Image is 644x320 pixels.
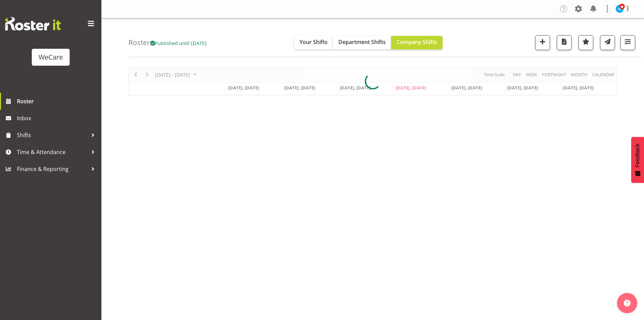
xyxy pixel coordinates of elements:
[620,35,635,50] button: Filter Shifts
[600,35,615,50] button: Send a list of all shifts for the selected filtered period to all rostered employees.
[128,39,207,46] h4: Roster
[17,147,88,157] span: Time & Attendance
[17,96,98,106] span: Roster
[624,300,630,306] img: help-xxl-2.png
[17,113,98,123] span: Inbox
[578,35,593,50] button: Highlight an important date within the roster.
[333,36,391,49] button: Department Shifts
[391,36,443,49] button: Company Shifts
[17,164,88,174] span: Finance & Reporting
[635,144,641,167] span: Feedback
[300,38,328,46] span: Your Shifts
[294,36,333,49] button: Your Shifts
[5,17,61,30] img: Rosterit website logo
[17,130,88,140] span: Shifts
[535,35,550,50] button: Add a new shift
[150,40,207,46] span: Published until [DATE]
[397,38,437,46] span: Company Shifts
[616,5,624,13] img: isabel-simcox10849.jpg
[557,35,572,50] button: Download a PDF of the roster according to the set date range.
[338,38,386,46] span: Department Shifts
[631,137,644,183] button: Feedback - Show survey
[39,52,63,62] div: WeCare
